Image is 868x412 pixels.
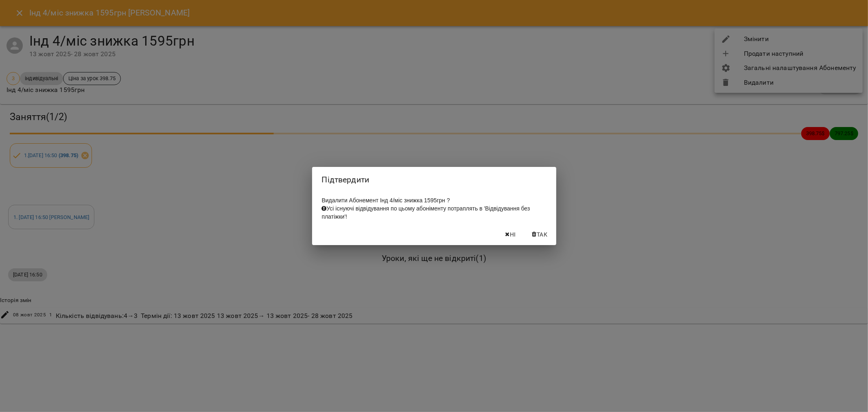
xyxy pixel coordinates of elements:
[537,230,547,239] span: Так
[510,230,516,239] span: Ні
[527,227,553,242] button: Так
[322,205,530,220] span: Усі існуючі відвідування по цьому абоніменту потраплять в 'Відвідування без платіжки'!
[498,227,524,242] button: Ні
[322,173,547,186] h2: Підтвердити
[322,197,530,220] span: Видалити Абонемент Інд 4/міс знижка 1595грн ?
